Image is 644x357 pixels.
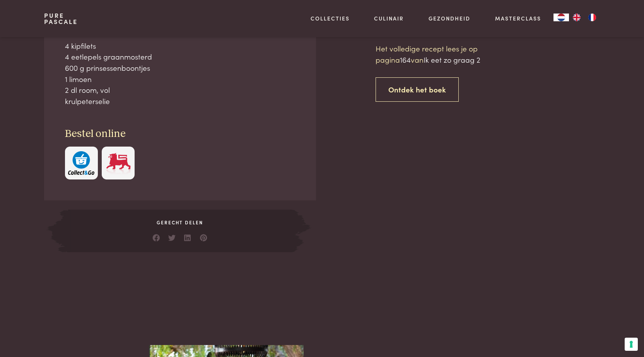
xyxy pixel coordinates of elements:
[553,14,569,21] a: NL
[65,127,296,141] h3: Bestel online
[400,54,411,65] span: 164
[65,96,296,107] div: krulpeterselie
[584,14,600,21] a: FR
[68,219,292,226] span: Gerecht delen
[65,62,296,73] div: 600 g prinsessenboontjes
[553,14,600,21] aside: Language selected: Nederlands
[429,14,470,22] a: Gezondheid
[569,14,600,21] ul: Language list
[374,14,404,22] a: Culinair
[105,151,132,175] img: Delhaize
[625,338,638,351] button: Uw voorkeuren voor toestemming voor trackingtechnologieën
[376,77,459,102] a: Ontdek het boek
[65,40,296,51] div: 4 kipfilets
[65,84,296,96] div: 2 dl room, vol
[495,14,541,22] a: Masterclass
[376,43,507,65] p: Het volledige recept lees je op pagina van
[65,51,296,62] div: 4 eetlepels graanmosterd
[311,14,350,22] a: Collecties
[68,151,94,175] img: c308188babc36a3a401bcb5cb7e020f4d5ab42f7cacd8327e500463a43eeb86c.svg
[44,12,78,25] a: PurePascale
[424,54,480,65] span: Ik eet zo graag 2
[553,14,569,21] div: Language
[569,14,584,21] a: EN
[65,73,296,85] div: 1 limoen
